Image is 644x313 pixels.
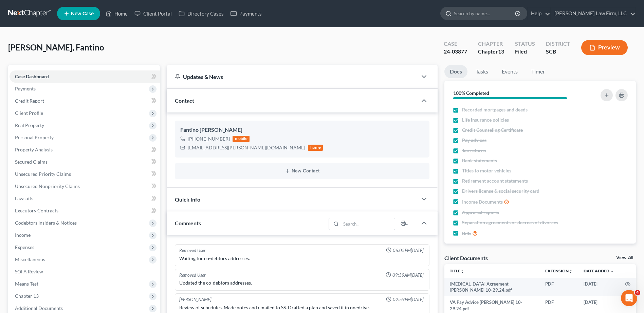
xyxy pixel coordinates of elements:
[515,48,535,56] div: Filed
[10,180,160,192] a: Unsecured Nonpriority Claims
[515,40,535,48] div: Status
[15,122,44,128] span: Real Property
[10,144,160,156] a: Property Analysis
[496,65,523,78] a: Events
[526,65,550,78] a: Timer
[10,266,160,278] a: SOFA Review
[15,183,80,189] span: Unsecured Nonpriority Claims
[460,269,464,273] i: unfold_more
[15,269,43,274] span: SOFA Review
[621,290,637,306] iframe: Intercom live chat
[15,232,31,238] span: Income
[450,268,464,273] a: Titleunfold_more
[175,220,201,226] span: Comments
[478,48,504,56] div: Chapter
[470,65,494,78] a: Tasks
[462,117,509,123] span: Life insurance policies
[498,48,504,55] span: 13
[462,167,511,174] span: Titles to motor vehicles
[462,188,539,194] span: Drivers license & social security card
[462,230,471,237] span: Bills
[462,106,528,113] span: Recorded mortgages and deeds
[393,247,424,254] span: 06:05PM[DATE]
[462,137,486,144] span: Pay advices
[462,127,523,133] span: Credit Counseling Certificate
[71,11,94,16] span: New Case
[15,159,48,165] span: Secured Claims
[233,136,250,142] div: mobile
[15,147,53,152] span: Property Analysis
[180,168,424,174] button: New Contact
[551,7,636,20] a: [PERSON_NAME] Law Firm, LLC
[15,195,33,201] span: Lawsuits
[15,208,58,213] span: Executory Contracts
[15,220,77,226] span: Codebtors Insiders & Notices
[444,40,467,48] div: Case
[454,7,516,20] input: Search by name...
[462,147,486,154] span: Tax returns
[578,278,620,296] td: [DATE]
[15,98,44,104] span: Credit Report
[581,40,628,55] button: Preview
[635,290,640,295] span: 4
[308,145,323,151] div: home
[102,7,131,20] a: Home
[528,7,550,20] a: Help
[444,65,467,78] a: Docs
[188,144,305,151] div: [EMAIL_ADDRESS][PERSON_NAME][DOMAIN_NAME]
[179,296,211,303] div: [PERSON_NAME]
[15,74,49,79] span: Case Dashboard
[180,126,424,134] div: Fantino [PERSON_NAME]
[462,219,558,226] span: Separation agreements or decrees of divorces
[610,269,614,273] i: expand_more
[540,278,578,296] td: PDF
[15,293,39,299] span: Chapter 13
[15,305,63,311] span: Additional Documents
[341,218,395,230] input: Search...
[10,205,160,217] a: Executory Contracts
[569,269,573,273] i: unfold_more
[179,247,206,254] div: Removed User
[175,73,409,80] div: Updates & News
[392,272,424,278] span: 09:39AM[DATE]
[175,97,194,104] span: Contact
[188,135,230,142] div: [PHONE_NUMBER]
[453,90,489,96] strong: 100% Completed
[227,7,265,20] a: Payments
[10,192,160,205] a: Lawsuits
[15,134,54,140] span: Personal Property
[8,42,104,52] span: [PERSON_NAME], Fantino
[10,95,160,107] a: Credit Report
[179,279,425,286] div: Updated the co-debtors addresses.
[15,281,38,287] span: Means Test
[444,254,488,262] div: Client Documents
[10,70,160,83] a: Case Dashboard
[15,171,71,177] span: Unsecured Priority Claims
[131,7,175,20] a: Client Portal
[546,48,570,56] div: SCB
[175,7,227,20] a: Directory Cases
[444,278,540,296] td: [MEDICAL_DATA] Agreement [PERSON_NAME] 10-29.24.pdf
[616,255,633,260] a: View All
[462,199,503,205] span: Income Documents
[462,209,499,216] span: Appraisal reports
[444,48,467,56] div: 24-03877
[179,255,425,262] div: Waiting for co-debtors addresses.
[10,156,160,168] a: Secured Claims
[393,296,424,303] span: 02:59PM[DATE]
[179,272,206,278] div: Removed User
[15,256,45,262] span: Miscellaneous
[546,40,570,48] div: District
[545,268,573,273] a: Extensionunfold_more
[584,268,614,273] a: Date Added expand_more
[478,40,504,48] div: Chapter
[462,178,528,184] span: Retirement account statements
[15,244,34,250] span: Expenses
[175,196,200,203] span: Quick Info
[179,304,425,311] div: Review of schedules. Made notes and emailed to SS. Drafted a plan and saved it in onedrive.
[15,110,43,116] span: Client Profile
[15,86,36,91] span: Payments
[10,168,160,180] a: Unsecured Priority Claims
[462,157,497,164] span: Bank statements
